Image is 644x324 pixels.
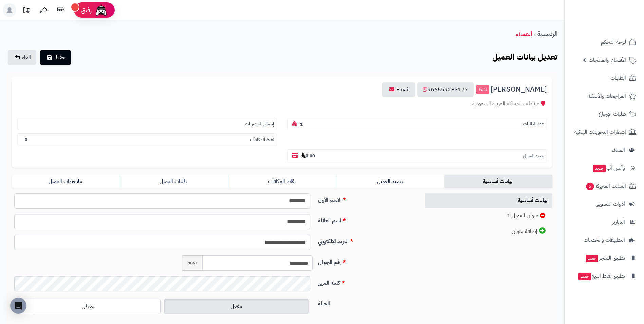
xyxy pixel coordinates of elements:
[601,37,626,47] span: لوحة التحكم
[595,199,625,209] span: أدوات التسويق
[569,34,640,50] a: لوحة التحكم
[589,55,626,65] span: الأقسام والمنتجات
[569,124,640,140] a: إشعارات التحويلات البنكية
[315,255,418,266] label: رقم الجوال
[584,235,625,245] span: التطبيقات والخدمات
[444,175,552,188] a: بيانات أساسية
[578,271,625,281] span: تطبيق نقاط البيع
[40,50,71,65] button: حفظ
[588,91,626,101] span: المراجعات والأسئلة
[523,153,544,159] small: رصيد العميل
[55,53,66,61] span: حفظ
[228,175,336,188] a: نقاط المكافآت
[22,53,31,61] span: الغاء
[610,73,626,83] span: الطلبات
[25,136,27,143] b: 0
[569,268,640,284] a: تطبيق نقاط البيعجديد
[569,196,640,212] a: أدوات التسويق
[592,163,625,173] span: وآتس آب
[599,109,626,119] span: طلبات الإرجاع
[578,273,591,280] span: جديد
[250,137,274,143] small: نقاط ألمكافآت
[425,209,553,223] a: عنوان العميل 1
[300,121,303,127] b: 1
[585,253,625,263] span: تطبيق المتجر
[612,217,625,227] span: التقارير
[231,302,242,310] span: مفعل
[8,50,36,65] a: الغاء
[523,121,544,127] small: عدد الطلبات
[17,100,547,108] div: غرناطه ، المملكة العربية السعودية
[425,224,553,239] a: إضافة عنوان
[569,88,640,104] a: المراجعات والأسئلة
[425,193,553,208] a: بيانات أساسية
[315,235,418,246] label: البريد الالكتروني
[516,29,532,39] a: العملاء
[476,85,489,94] small: نشط
[382,82,415,97] a: Email
[569,214,640,230] a: التقارير
[593,165,606,172] span: جديد
[315,276,418,287] label: كلمة المرور
[586,183,594,190] span: 5
[585,181,626,191] span: السلات المتروكة
[10,298,26,314] div: Open Intercom Messenger
[569,178,640,194] a: السلات المتروكة5
[569,142,640,158] a: العملاء
[569,250,640,266] a: تطبيق المتجرجديد
[245,121,274,127] small: إجمالي المشتريات
[336,175,444,188] a: رصيد العميل
[12,175,120,188] a: ملاحظات العميل
[417,82,474,97] a: 966559283177
[81,6,92,14] span: رفيق
[569,106,640,122] a: طلبات الإرجاع
[120,175,228,188] a: طلبات العميل
[491,86,547,93] span: [PERSON_NAME]
[569,70,640,86] a: الطلبات
[586,255,598,262] span: جديد
[537,29,557,39] a: الرئيسية
[492,51,557,63] b: تعديل بيانات العميل
[18,3,35,19] a: تحديثات المنصة
[612,145,625,155] span: العملاء
[315,214,418,225] label: اسم العائلة
[569,232,640,248] a: التطبيقات والخدمات
[182,255,202,271] span: +966
[82,302,95,310] span: معطل
[301,152,315,159] b: 0.00
[94,3,108,17] img: ai-face.png
[315,297,418,308] label: الحالة
[598,16,638,30] img: logo-2.png
[569,160,640,176] a: وآتس آبجديد
[315,193,418,204] label: الاسم الأول
[574,127,626,137] span: إشعارات التحويلات البنكية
